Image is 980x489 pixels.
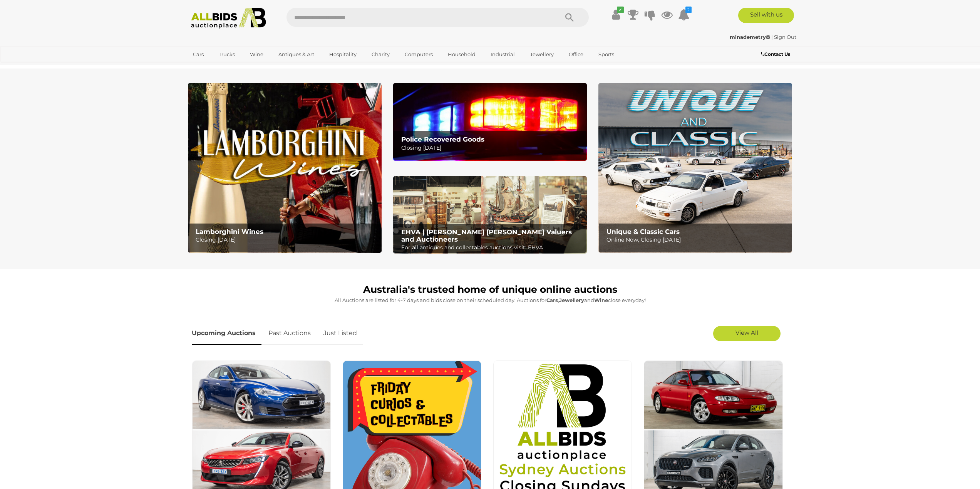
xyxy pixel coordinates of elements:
[713,326,781,341] a: View All
[771,34,773,40] span: |
[393,176,587,254] img: EHVA | Evans Hastings Valuers and Auctioneers
[774,34,796,40] a: Sign Out
[188,61,253,73] a: [GEOGRAPHIC_DATA]
[678,8,690,22] a: 2
[525,48,559,61] a: Jewellery
[188,83,382,253] img: Lamborghini Wines
[606,235,788,245] p: Online Now, Closing [DATE]
[593,48,619,61] a: Sports
[263,322,317,345] a: Past Auctions
[550,8,589,27] button: Search
[761,50,792,58] a: Contact Us
[196,235,377,245] p: Closing [DATE]
[559,297,584,303] strong: Jewellery
[192,284,789,295] h1: Australia's trusted home of unique online auctions
[598,83,792,253] img: Unique & Classic Cars
[324,48,362,61] a: Hospitality
[594,297,608,303] strong: Wine
[214,48,240,61] a: Trucks
[192,322,261,345] a: Upcoming Auctions
[401,135,484,143] b: Police Recovered Goods
[192,296,789,305] p: All Auctions are listed for 4-7 days and bids close on their scheduled day. Auctions for , and cl...
[598,83,792,253] a: Unique & Classic Cars Unique & Classic Cars Online Now, Closing [DATE]
[606,228,680,235] b: Unique & Classic Cars
[187,8,270,29] img: Allbids.com.au
[188,48,209,61] a: Cars
[188,83,382,253] a: Lamborghini Wines Lamborghini Wines Closing [DATE]
[730,34,770,40] strong: minademetry
[761,51,790,57] b: Contact Us
[486,48,520,61] a: Industrial
[735,329,758,336] span: View All
[245,48,268,61] a: Wine
[393,176,587,254] a: EHVA | Evans Hastings Valuers and Auctioneers EHVA | [PERSON_NAME] [PERSON_NAME] Valuers and Auct...
[196,228,263,235] b: Lamborghini Wines
[273,48,319,61] a: Antiques & Art
[401,143,583,153] p: Closing [DATE]
[443,48,481,61] a: Household
[393,83,587,160] a: Police Recovered Goods Police Recovered Goods Closing [DATE]
[401,243,583,252] p: For all antiques and collectables auctions visit: EHVA
[685,7,692,13] i: 2
[617,7,624,13] i: ✔
[318,322,363,345] a: Just Listed
[738,8,794,23] a: Sell with us
[393,83,587,160] img: Police Recovered Goods
[610,8,622,22] a: ✔
[564,48,588,61] a: Office
[400,48,438,61] a: Computers
[730,34,771,40] a: minademetry
[546,297,558,303] strong: Cars
[401,228,572,243] b: EHVA | [PERSON_NAME] [PERSON_NAME] Valuers and Auctioneers
[367,48,395,61] a: Charity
